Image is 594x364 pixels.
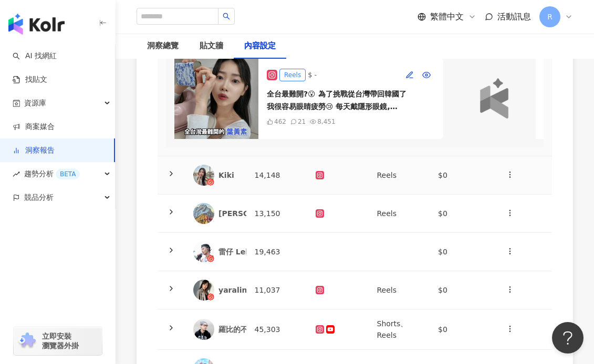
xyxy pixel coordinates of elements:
[147,40,179,52] div: 洞察總覽
[13,122,55,132] a: 商案媒合
[13,170,20,178] span: rise
[218,247,259,257] div: 雷仔 Leizai
[369,156,430,195] td: Reels
[274,117,286,126] div: 462
[430,11,464,23] span: 繁體中文
[218,285,267,295] div: yaralin0809
[473,78,515,119] img: logo
[369,271,430,309] td: Reels
[193,203,214,224] img: KOL Avatar
[193,319,214,340] img: KOL Avatar
[24,91,46,115] span: 資源庫
[193,241,214,262] img: KOL Avatar
[497,12,531,22] span: 活動訊息
[430,271,491,309] td: $0
[547,11,553,23] span: R
[246,309,308,350] td: 45,303
[56,169,80,179] div: BETA
[218,324,277,335] div: 羅比的不標準答案
[13,74,47,85] a: 找貼文
[246,195,308,233] td: 13,150
[200,40,223,52] div: 貼文牆
[14,327,102,355] a: chrome extension立即安裝 瀏覽器外掛
[246,156,308,195] td: 14,148
[13,51,57,61] a: searchAI 找網紅
[369,309,430,350] td: Shorts、Reels
[430,195,491,233] td: $0
[193,280,214,301] img: KOL Avatar
[174,58,258,139] img: post-image
[218,170,238,180] div: Kiki
[24,186,54,209] span: 競品分析
[17,333,37,349] img: chrome extension
[24,162,80,186] span: 趨勢分析
[267,88,435,113] div: 全台最難開?😮 為了挑戰從台灣帶回韓國了 我很容易眼睛疲勞😢 每天戴隱形眼鏡, 滑手機到睡前, 有時眼睛乾,有時紅, 有時酸, 真的很困擾.. 這次從台灣帶回來的「電波澎[PERSON_NAME...
[430,156,491,195] td: $0
[552,322,583,354] iframe: Help Scout Beacon - Open
[279,69,306,81] div: Reels
[308,70,317,80] div: $ -
[42,331,79,350] span: 立即安裝 瀏覽器外掛
[430,309,491,350] td: $0
[8,14,65,35] img: logo
[317,117,335,126] div: 8,451
[218,208,287,219] div: [PERSON_NAME]
[246,233,308,271] td: 19,463
[13,145,55,156] a: 洞察報告
[430,233,491,271] td: $0
[369,195,430,233] td: Reels
[223,13,230,20] span: search
[246,271,308,309] td: 11,037
[244,40,276,52] div: 內容設定
[298,117,306,126] div: 21
[193,165,214,186] img: KOL Avatar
